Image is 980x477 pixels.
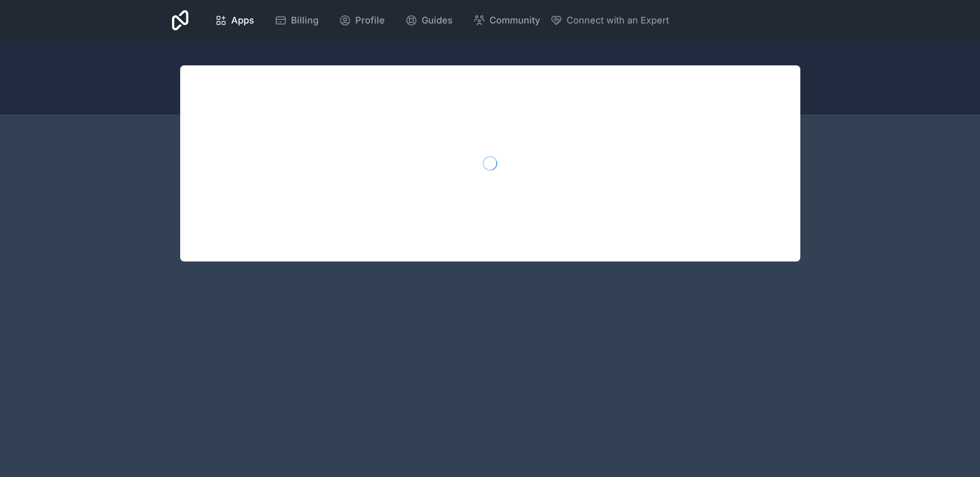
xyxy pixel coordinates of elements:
a: Community [465,9,548,32]
span: Guides [422,13,453,28]
a: Apps [207,9,262,32]
a: Guides [397,9,461,32]
span: Connect with an Expert [567,13,669,28]
span: Billing [291,13,318,28]
span: Community [489,13,540,28]
a: Billing [266,9,327,32]
a: Profile [331,9,393,32]
span: Profile [355,13,385,28]
span: Apps [231,13,254,28]
button: Connect with an Expert [550,13,669,28]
